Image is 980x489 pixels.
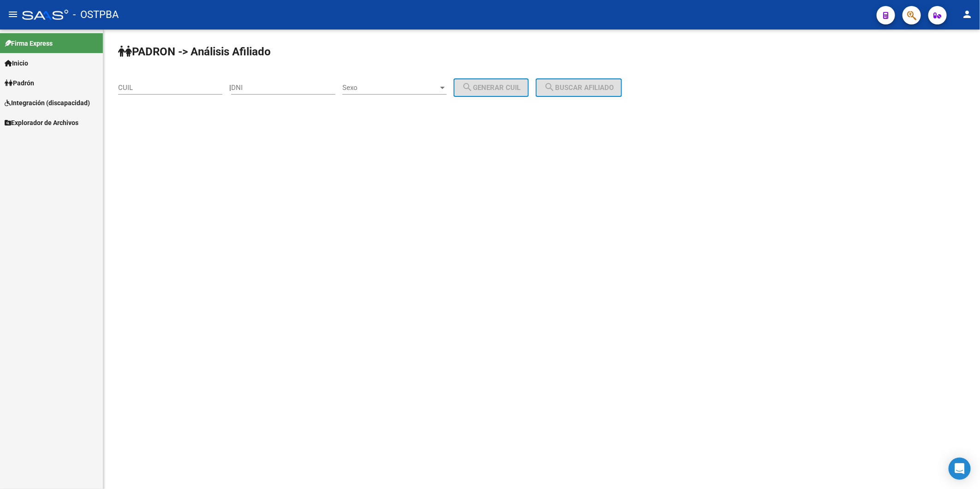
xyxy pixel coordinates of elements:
[5,98,90,108] span: Integración (discapacidad)
[462,83,520,92] span: Generar CUIL
[454,78,529,97] button: Generar CUIL
[536,78,622,97] button: Buscar afiliado
[229,83,536,92] div: |
[5,38,53,48] span: Firma Express
[962,9,973,20] mat-icon: person
[544,82,555,93] mat-icon: search
[342,83,438,92] span: Sexo
[73,5,119,25] span: - OSTPBA
[5,118,78,128] span: Explorador de Archivos
[5,78,34,88] span: Padrón
[462,82,473,93] mat-icon: search
[118,45,271,58] strong: PADRON -> Análisis Afiliado
[949,458,971,480] div: Open Intercom Messenger
[5,58,28,68] span: Inicio
[7,9,18,20] mat-icon: menu
[544,83,614,92] span: Buscar afiliado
